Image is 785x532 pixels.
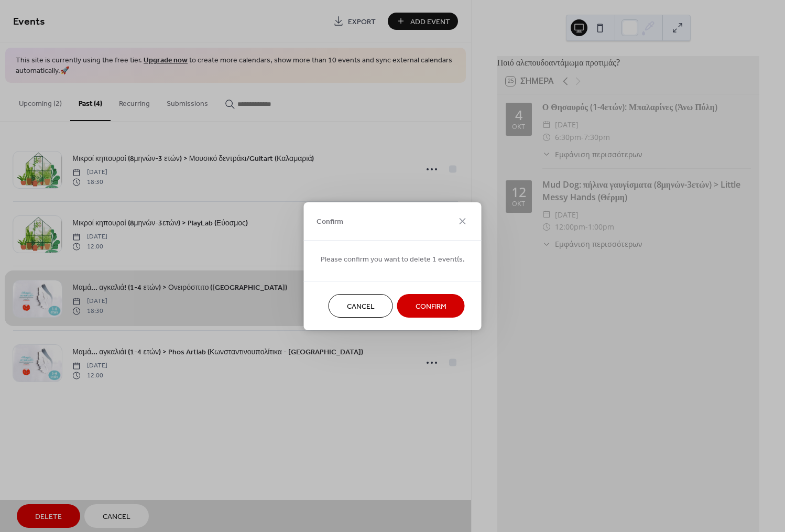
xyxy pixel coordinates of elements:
[321,254,465,265] span: Please confirm you want to delete 1 event(s.
[329,294,393,318] button: Cancel
[416,301,446,312] span: Confirm
[347,301,375,312] span: Cancel
[397,294,465,318] button: Confirm
[317,216,343,227] span: Confirm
